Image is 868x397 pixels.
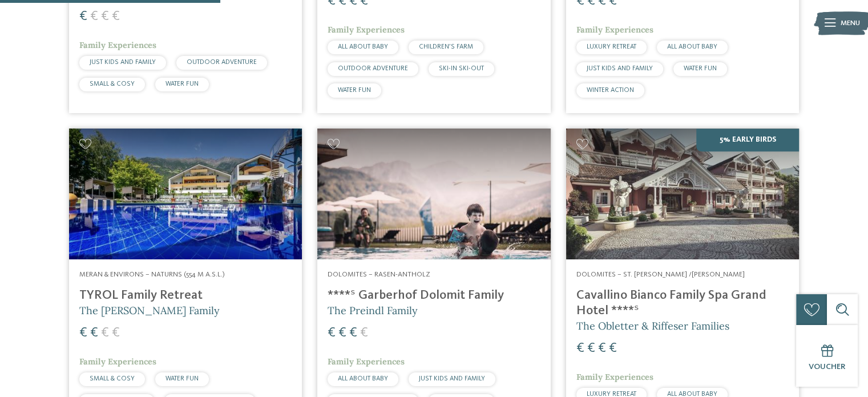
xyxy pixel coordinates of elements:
[338,326,346,340] span: €
[808,363,845,371] span: Voucher
[328,304,418,317] span: The Preindl Family
[349,326,357,340] span: €
[576,25,653,35] span: Family Experiences
[90,59,156,66] span: JUST KIDS AND FAMILY
[90,326,98,340] span: €
[112,10,120,23] span: €
[165,375,199,382] span: WATER FUN
[587,87,634,94] span: WINTER ACTION
[576,372,653,382] span: Family Experiences
[587,65,653,72] span: JUST KIDS AND FAMILY
[566,129,799,260] img: Family Spa Grand Hotel Cavallino Bianco ****ˢ
[90,375,135,382] span: SMALL & COSY
[576,271,745,278] span: Dolomites – St. [PERSON_NAME] /[PERSON_NAME]
[101,10,109,23] span: €
[79,10,87,23] span: €
[338,65,408,72] span: OUTDOOR ADVENTURE
[79,304,220,317] span: The [PERSON_NAME] Family
[328,25,405,35] span: Family Experiences
[338,87,371,94] span: WATER FUN
[796,325,858,387] a: Voucher
[79,271,225,278] span: Meran & Environs – Naturns (554 m a.s.l.)
[187,59,257,66] span: OUTDOOR ADVENTURE
[79,288,292,303] h4: TYROL Family Retreat
[419,43,473,50] span: CHILDREN’S FARM
[419,375,485,382] span: JUST KIDS AND FAMILY
[79,356,156,367] span: Family Experiences
[112,326,120,340] span: €
[317,129,550,260] img: Looking for family hotels? Find the best ones here!
[338,375,388,382] span: ALL ABOUT BABY
[667,43,717,50] span: ALL ABOUT BABY
[338,43,388,50] span: ALL ABOUT BABY
[328,271,430,278] span: Dolomites – Rasen-Antholz
[439,65,484,72] span: SKI-IN SKI-OUT
[328,288,540,303] h4: ****ˢ Garberhof Dolomit Family
[328,356,405,367] span: Family Experiences
[587,43,636,50] span: LUXURY RETREAT
[79,326,87,340] span: €
[576,319,729,332] span: The Obletter & Riffeser Families
[684,65,717,72] span: WATER FUN
[101,326,109,340] span: €
[598,342,606,355] span: €
[90,10,98,23] span: €
[69,129,302,260] img: Familien Wellness Residence Tyrol ****
[328,326,336,340] span: €
[165,81,199,87] span: WATER FUN
[587,342,595,355] span: €
[90,81,135,87] span: SMALL & COSY
[360,326,368,340] span: €
[576,288,789,319] h4: Cavallino Bianco Family Spa Grand Hotel ****ˢ
[79,40,156,50] span: Family Experiences
[609,342,617,355] span: €
[576,342,584,355] span: €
